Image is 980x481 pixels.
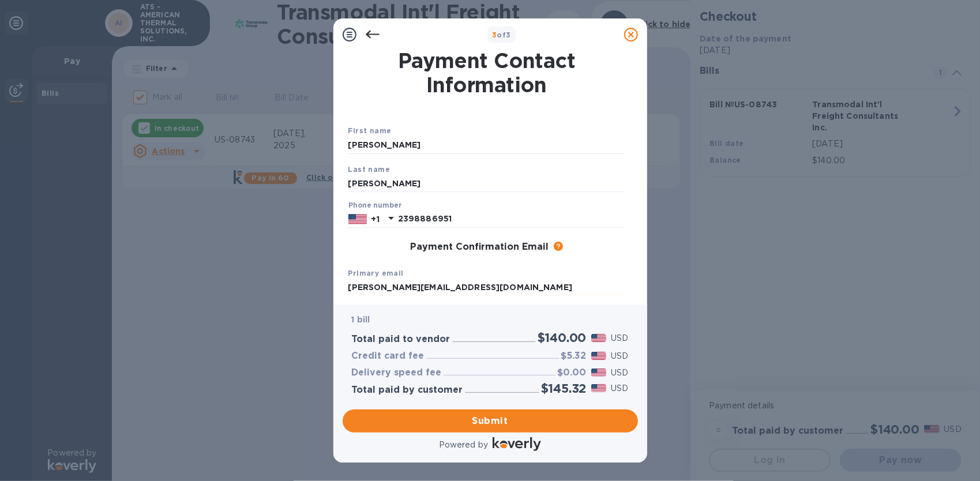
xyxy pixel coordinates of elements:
[348,165,391,174] b: Last name
[371,213,380,225] p: +1
[352,367,442,378] h3: Delivery speed fee
[348,213,367,226] img: US
[591,352,607,360] img: USD
[493,437,541,451] img: Logo
[541,381,587,396] h2: $145.32
[348,175,625,192] input: Enter your last name
[352,334,450,345] h3: Total paid to vendor
[611,367,628,379] p: USD
[352,315,370,324] b: 1 bill
[591,369,607,377] img: USD
[348,48,625,97] h1: Payment Contact Information
[348,202,401,209] label: Phone number
[348,126,392,135] b: First name
[348,279,625,296] input: Enter your primary name
[591,334,607,342] img: USD
[611,332,628,344] p: USD
[591,384,607,392] img: USD
[398,211,625,228] input: Enter your phone number
[492,31,497,39] span: 3
[439,439,488,451] p: Powered by
[611,382,628,394] p: USD
[343,409,638,433] button: Submit
[352,385,463,396] h3: Total paid by customer
[411,242,549,253] h3: Payment Confirmation Email
[561,351,587,362] h3: $5.32
[348,137,625,154] input: Enter your first name
[538,330,587,345] h2: $140.00
[492,31,511,39] b: of 3
[352,414,629,428] span: Submit
[352,351,425,362] h3: Credit card fee
[348,269,404,277] b: Primary email
[611,350,628,362] p: USD
[558,367,587,378] h3: $0.00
